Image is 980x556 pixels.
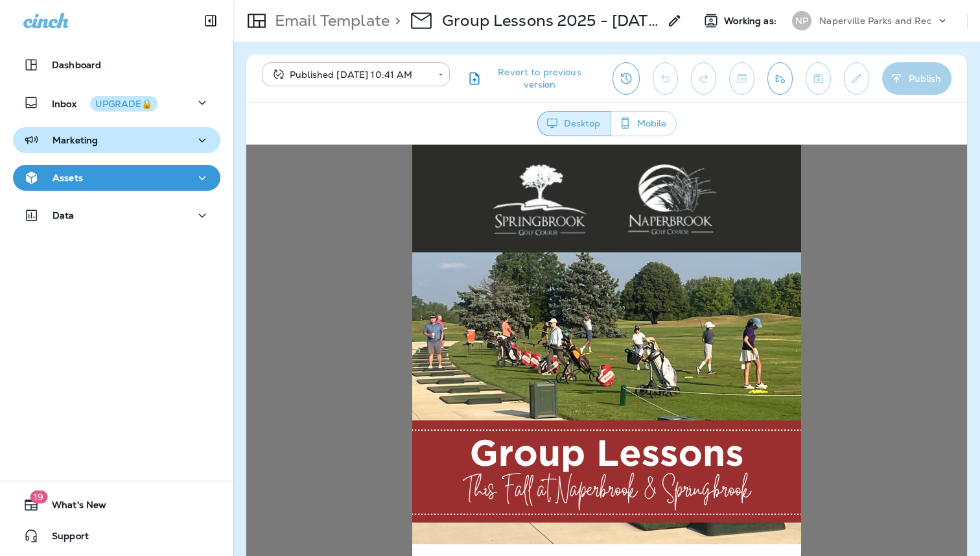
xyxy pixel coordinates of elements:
[442,11,659,30] p: Group Lessons 2025 - [DATE]
[271,68,429,81] div: Published [DATE] 10:41 AM
[390,11,401,30] p: >
[819,16,931,26] p: Naperville Parks and Rec
[537,111,611,136] button: Desktop
[13,52,220,78] button: Dashboard
[13,90,220,115] button: InboxUPGRADE🔒
[52,135,98,145] p: Marketing
[13,492,220,518] button: 19What's New
[13,127,220,153] button: Marketing
[39,531,89,546] span: Support
[612,62,640,95] button: View Changelog
[189,417,531,468] span: Golfers looking to improve their game can register now for group golf lessons at [GEOGRAPHIC_DATA...
[724,16,779,27] span: Working as:
[39,500,106,515] span: What's New
[95,99,152,108] div: UPGRADE🔒
[90,96,157,112] button: UPGRADE🔒
[460,62,602,95] button: Revert to previous version
[52,173,83,183] p: Assets
[13,523,220,549] button: Support
[792,11,811,30] div: NP
[482,66,597,91] span: Revert to previous version
[13,165,220,191] button: Assets
[166,108,555,400] img: Naperville-Parks--Group-Programs---fb-post-2.png
[30,490,47,503] span: 19
[767,62,793,95] button: Send test email
[52,60,101,70] p: Dashboard
[270,11,390,30] p: Email Template
[52,210,75,221] p: Data
[442,11,659,30] div: Group Lessons 2025 - 9/2/25
[192,8,229,34] button: Collapse Sidebar
[13,202,220,228] button: Data
[611,111,677,136] button: Mobile
[52,96,157,110] p: Inbox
